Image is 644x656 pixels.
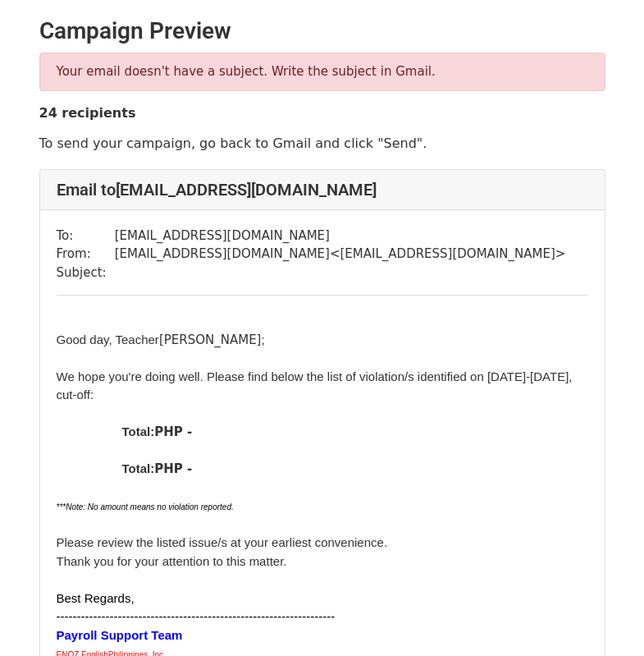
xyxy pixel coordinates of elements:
b: PHP - [122,424,193,439]
p: Your email doesn't have a subject. Write the subject in Gmail. [57,63,588,80]
td: To: [57,227,115,245]
font: Total: [122,424,155,438]
font: Best Regards, [57,591,135,605]
font: We hope you're doing well. Please find below the list of violation/s identified on [DATE]-[DATE],... [57,369,573,402]
b: Payroll Support Team [57,628,183,642]
font: Please review the listed issue/s at your earliest convenience. [57,535,388,549]
td: From: [57,245,115,264]
div: [PERSON_NAME] [57,312,588,349]
i: ***Note: No amount means no violation reported. [57,502,234,511]
p: To send your campaign, go back to Gmail and click "Send". [39,135,605,152]
h2: Campaign Preview [39,17,605,45]
b: PHP - [122,461,193,476]
strong: 24 recipients [39,105,136,121]
font: Thank you for your attention to this matter. [57,554,287,568]
h4: Email to [EMAIL_ADDRESS][DOMAIN_NAME] [57,180,588,200]
td: [EMAIL_ADDRESS][DOMAIN_NAME] [115,227,566,245]
font: ; [261,333,264,346]
font: Total: [122,461,155,475]
span: ------------------------------ ------------------------------ -------- [57,609,336,623]
td: Subject: [57,264,115,282]
font: Good day, Teacher [57,333,159,346]
td: [EMAIL_ADDRESS][DOMAIN_NAME] < [EMAIL_ADDRESS][DOMAIN_NAME] > [115,245,566,264]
